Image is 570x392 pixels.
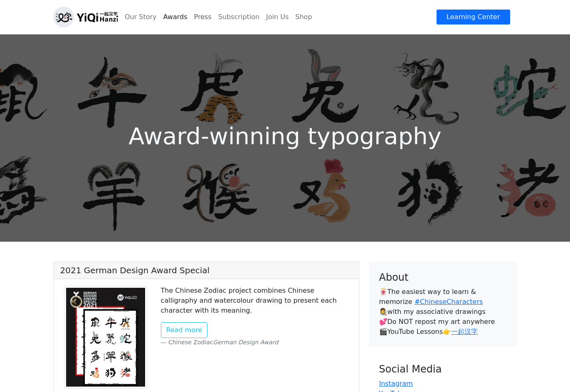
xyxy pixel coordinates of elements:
h4: Social Media [379,363,507,375]
p: 👩‍🎨with my associative drawings [379,307,507,317]
cite: German Design Award [213,339,279,345]
img: logo_h.png [53,7,118,27]
a: Learning Center [436,9,510,25]
a: Read more [161,322,208,338]
p: 🎬YouTube Lessons👉 [379,327,507,337]
p: 💕Do NOT repost my art anywhere [379,317,507,327]
p: 🀄️The easiest way to learn & memorize [379,287,507,307]
a: Press [191,9,215,25]
a: 一起汉字 [451,328,478,336]
a: Our Story [121,9,160,25]
footer: Chinese Zodiac [161,338,352,347]
a: #ChineseCharacters [415,298,483,306]
a: Subscription [215,9,263,25]
a: Awards [160,9,191,25]
a: Shop [292,9,315,25]
p: The Chinese Zodiac project combines Chinese calligraphy and watercolour drawing to present each c... [161,286,352,316]
h1: Award-winning typography [48,122,522,150]
h4: About [379,272,507,284]
h5: 2021 German Design Award Special [60,265,352,275]
a: Instagram [379,380,413,387]
img: GDA [64,286,147,389]
a: Join Us [263,9,292,25]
